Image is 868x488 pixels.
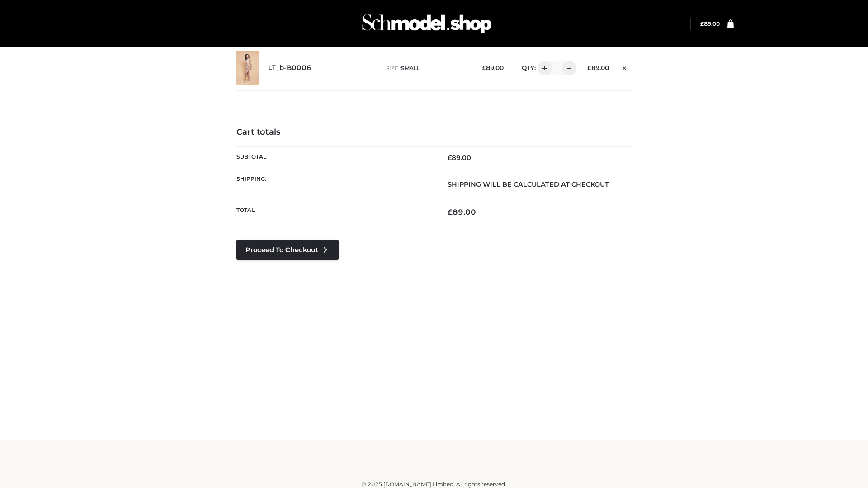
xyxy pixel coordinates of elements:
[268,64,311,72] a: LT_b-B0006
[482,64,486,71] span: £
[700,20,720,27] bdi: 89.00
[448,207,476,216] bdi: 89.00
[700,20,704,27] span: £
[236,200,434,224] th: Total
[236,240,339,260] a: Proceed to Checkout
[401,65,420,71] span: SMALL
[448,180,609,188] strong: Shipping will be calculated at checkout
[359,6,495,42] img: Schmodel Admin 964
[236,127,632,137] h4: Cart totals
[386,64,468,72] p: size :
[236,146,434,169] th: Subtotal
[587,64,609,71] bdi: 89.00
[587,64,591,71] span: £
[236,169,434,200] th: Shipping:
[482,64,504,71] bdi: 89.00
[236,51,259,85] img: LT_b-B0006 - SMALL
[513,61,573,75] div: QTY:
[448,154,471,162] bdi: 89.00
[448,154,452,162] span: £
[700,20,720,27] a: £89.00
[448,207,453,216] span: £
[618,61,632,73] a: Remove this item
